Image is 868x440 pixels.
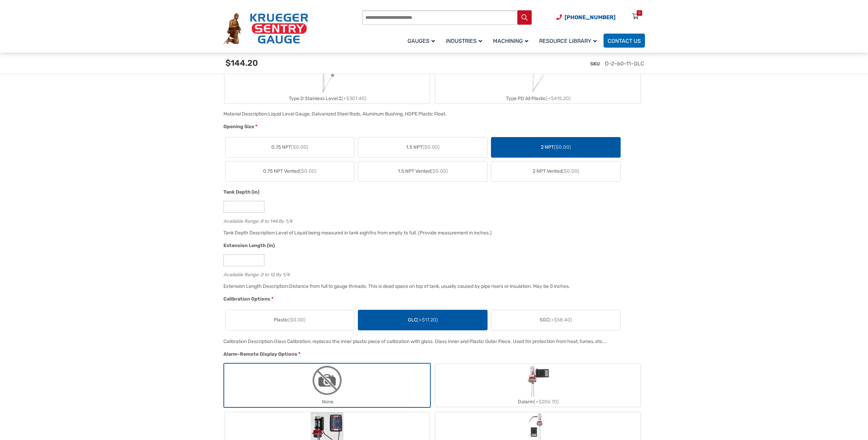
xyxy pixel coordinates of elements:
div: Distance from full to gauge threads. This is dead space on top of tank, usually caused by pipe ri... [289,283,570,289]
div: Dalarm [435,397,640,407]
span: Machining [493,38,528,44]
div: Type D Stainless Level 2 [224,94,430,103]
span: 0.75 NPT Vented [263,168,316,175]
span: Material Description: [223,111,268,117]
span: 0.75 NPT [271,144,308,151]
span: Industries [446,38,482,44]
span: Plastic [274,316,306,323]
a: Industries [442,33,489,49]
span: ($0.00) [423,144,440,150]
a: Phone Number (920) 434-8860 [556,13,616,22]
span: ($0.00) [554,144,571,150]
span: (+$307.40) [341,96,366,101]
span: Extension Length Description: [223,283,289,289]
span: Alarm-Remote Display Options [223,351,297,357]
div: Level of Liquid being measured in tank eighths from empty to full. (Provide measurement in inches.) [276,230,492,236]
span: D-2-60-11-GLC [605,60,644,67]
label: Dalarm [435,364,640,407]
div: 0 [638,10,640,16]
span: (+$17.20) [417,317,438,323]
span: (+$58.40) [549,317,572,323]
div: Glass Calibration, replaces the inner plastic piece of calibration with glass. Glass Inner and Pl... [274,339,607,344]
div: Type PD All Plastic [435,94,640,103]
span: ($0.00) [562,168,579,174]
span: (+$206.70) [534,399,559,405]
span: ($0.00) [288,317,306,323]
span: 2 NPT Vented [533,168,579,175]
abbr: required [271,295,273,303]
label: None [224,364,430,407]
span: Extension Length (in) [223,243,275,248]
div: Available Range: 0 to 12 By 1/4 [223,270,642,277]
span: ($0.00) [299,168,316,174]
abbr: required [255,123,257,130]
a: Contact Us [604,34,645,48]
span: Gauges [407,38,435,44]
span: Resource Library [539,38,597,44]
a: Gauges [403,33,442,49]
span: [PHONE_NUMBER] [565,14,616,21]
span: (+$415.20) [546,96,571,101]
span: ($0.00) [431,168,448,174]
span: Tank Depth (in) [223,189,259,195]
span: Calibration Description: [223,339,274,344]
span: GLC [408,316,438,323]
label: Type D Stainless Level 2 [224,61,430,103]
span: Tank Depth Description: [223,230,276,236]
span: 1.5 NPT [406,144,440,151]
span: 1.5 NPT Vented [398,168,448,175]
div: Liquid Level Gauge, Galvanized Steel Rods, Aluminum Bushing, HDPE Plastic Float. [268,111,446,117]
div: Available Range: 8 to 144 By 1/4 [223,217,642,223]
span: SKU [590,61,600,67]
span: Contact Us [608,38,641,44]
span: 2 NPT [541,144,571,151]
div: None [224,397,430,407]
a: Machining [489,33,535,49]
img: Krueger Sentry Gauge [223,13,308,45]
span: SGC [540,316,572,323]
label: Type PD All Plastic [435,61,640,103]
a: Resource Library [535,33,604,49]
abbr: required [298,351,300,358]
span: Opening Size [223,124,254,130]
span: Calibration Options [223,296,270,302]
span: ($0.00) [291,144,308,150]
